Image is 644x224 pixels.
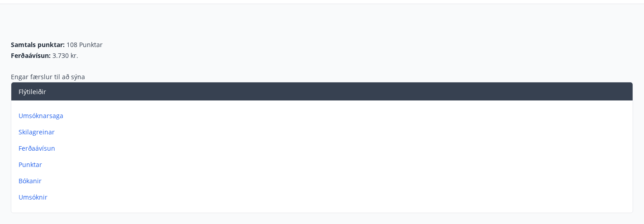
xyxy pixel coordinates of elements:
[11,51,51,60] span: Ferðaávísun :
[11,40,65,49] span: Samtals punktar :
[52,51,78,60] span: 3.730 kr.
[19,128,629,137] p: Skilagreinar
[19,144,629,153] p: Ferðaávísun
[19,87,46,96] span: Flýtileiðir
[66,40,103,49] span: 108 Punktar
[19,193,629,202] p: Umsóknir
[11,72,85,81] span: Engar færslur til að sýna
[19,111,629,120] p: Umsóknarsaga
[19,160,629,169] p: Punktar
[19,176,629,186] p: Bókanir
